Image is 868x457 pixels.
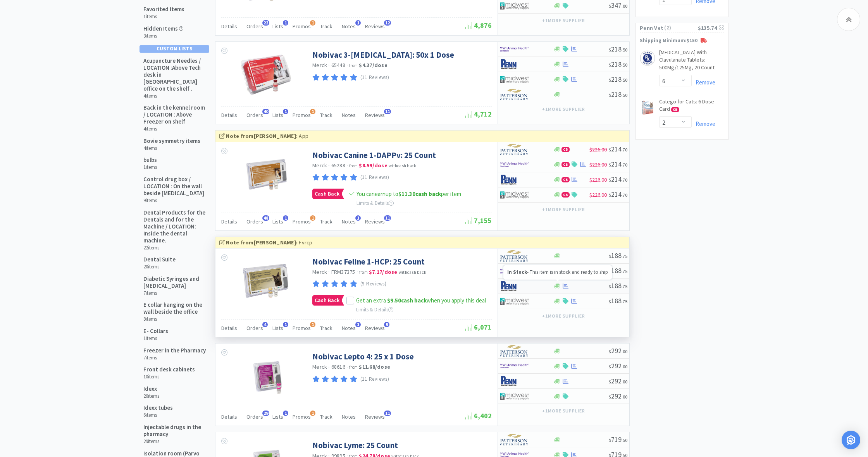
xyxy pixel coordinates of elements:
[609,379,611,385] span: $
[221,23,237,30] span: Details
[609,376,627,385] span: 292
[355,20,361,26] span: 1
[609,62,611,68] span: $
[640,100,655,115] img: 78589ed8a35744f99ea1f024570b77c3_201716.png
[312,50,454,60] a: Nobivac 3-[MEDICAL_DATA]: 50x 1 Dose
[500,144,529,155] img: f5e969b455434c6296c6d81ef179fa71_3.png
[246,413,263,420] span: Orders
[312,363,327,370] a: Merck
[622,47,627,53] span: . 50
[313,296,341,305] span: Cash Back
[465,323,492,332] span: 6,071
[328,268,330,275] span: ·
[346,364,348,371] span: ·
[384,411,391,416] span: 11
[387,297,427,304] strong: cash back
[659,98,724,116] a: Catego for Cats: 6 Dose Card CB
[384,20,391,26] span: 12
[331,268,355,275] span: FRM37375
[609,60,627,69] span: 218
[234,150,298,200] img: fee88c8e823d47ceb73d99632189d33c_398737.jpg
[609,177,611,183] span: $
[692,120,715,127] a: Remove
[507,269,527,275] strong: In Stock
[622,3,627,9] span: . 00
[622,253,627,259] span: . 75
[538,104,589,115] button: +1more supplier
[465,21,492,30] span: 4,876
[365,325,385,332] span: Reviews
[342,325,356,332] span: Notes
[355,322,361,327] span: 1
[241,256,291,307] img: 426fb3b69f0c46bc825451fb7330bc78_158461.png
[320,23,332,30] span: Track
[346,162,348,169] span: ·
[143,366,195,373] h5: Front desk cabinets
[609,296,627,305] span: 188
[272,325,283,332] span: Lists
[310,215,315,221] span: 1
[349,63,358,68] span: from
[622,364,627,369] span: . 00
[320,325,332,332] span: Track
[143,176,206,197] h5: Control drug box / LOCATION : On the wall beside [MEDICAL_DATA]
[609,283,611,289] span: $
[283,411,288,416] span: 1
[342,218,356,225] span: Notes
[622,77,627,83] span: . 50
[609,75,627,84] span: 218
[143,145,200,151] h6: 4 items
[272,112,283,119] span: Lists
[272,23,283,30] span: Lists
[143,374,195,380] h6: 10 items
[384,109,391,114] span: 11
[359,162,387,169] strong: $8.59 / dose
[842,431,860,449] div: Open Intercom Messenger
[622,299,627,304] span: . 75
[143,93,206,99] h6: 4 items
[360,280,387,288] p: (9 Reviews)
[507,269,608,276] p: - This item is in stock and ready to ship
[609,346,627,355] span: 292
[221,413,237,420] span: Details
[320,218,332,225] span: Track
[500,174,529,186] img: e1133ece90fa4a959c5ae41b0808c578_9.png
[293,413,311,420] span: Promos
[465,216,492,225] span: 7,155
[293,23,311,30] span: Promos
[331,62,345,69] span: 65448
[609,364,611,369] span: $
[246,325,263,332] span: Orders
[219,132,625,140] div: App
[143,137,200,144] h5: Bovie symmetry items
[359,363,390,370] strong: $11.68 / dose
[312,351,414,362] a: Nobivac Lepto 4: 25 x 1 Dose
[500,296,529,307] img: 4dd14cff54a648ac9e977f0c5da9bc2e_5.png
[609,266,627,275] span: 188
[283,109,288,114] span: 1
[328,364,330,371] span: ·
[143,404,173,411] h5: Idexx tubes
[562,192,569,197] span: CB
[365,112,385,119] span: Reviews
[262,215,269,221] span: 48
[143,126,206,132] h6: 4 items
[609,192,611,198] span: $
[365,23,385,30] span: Reviews
[663,24,697,32] span: ( 2 )
[320,112,332,119] span: Track
[143,256,176,263] h5: Dental Suite
[609,162,611,168] span: $
[143,57,206,92] h5: Acupuncture Needles / LOCATION :Above Tech desk in [GEOGRAPHIC_DATA] office on the shelf .
[609,45,627,53] span: 218
[500,345,529,357] img: f5e969b455434c6296c6d81ef179fa71_3.png
[226,132,298,139] strong: Note from [PERSON_NAME] :
[342,413,356,420] span: Notes
[356,200,394,206] span: Limits & Details
[143,347,206,354] h5: Freezer in the Pharmacy
[500,58,529,70] img: e1133ece90fa4a959c5ae41b0808c578_9.png
[320,413,332,420] span: Track
[328,162,330,169] span: ·
[609,144,627,153] span: 214
[589,161,607,168] span: $226.00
